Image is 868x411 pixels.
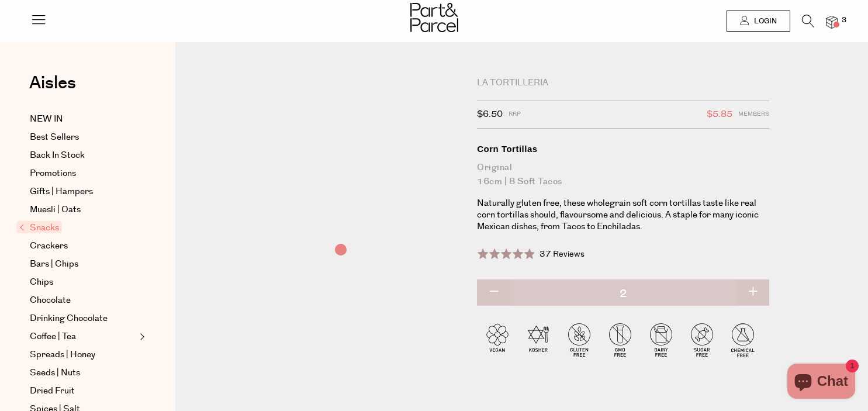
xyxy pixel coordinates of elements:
[722,319,763,360] img: P_P-ICONS-Live_Bec_V11_Chemical_Free.svg
[30,148,136,163] a: Back In Stock
[30,167,76,181] span: Promotions
[30,312,108,326] span: Drinking Chocolate
[738,107,769,122] span: Members
[477,143,769,155] div: Corn Tortillas
[29,70,76,96] span: Aisles
[30,203,81,217] span: Muesli | Oats
[509,107,521,122] span: RRP
[477,198,769,233] p: Naturally gluten free, these wholegrain soft corn tortillas taste like real corn tortillas should...
[540,248,585,260] span: 37 Reviews
[16,221,62,233] span: Snacks
[600,319,641,360] img: P_P-ICONS-Live_Bec_V11_GMO_Free.svg
[30,203,136,217] a: Muesli | Oats
[30,239,136,253] a: Crackers
[29,74,76,103] a: Aisles
[30,312,136,326] a: Drinking Chocolate
[30,275,136,289] a: Chips
[826,16,838,28] a: 3
[839,15,849,26] span: 3
[477,319,518,360] img: P_P-ICONS-Live_Bec_V11_Vegan.svg
[30,275,53,289] span: Chips
[410,3,458,32] img: Part&Parcel
[30,185,93,199] span: Gifts | Hampers
[784,364,859,402] inbox-online-store-chat: Shopify online store chat
[30,257,78,271] span: Bars | Chips
[707,107,732,122] span: $5.85
[30,167,136,181] a: Promotions
[30,148,85,163] span: Back In Stock
[30,366,136,380] a: Seeds | Nuts
[30,130,136,144] a: Best Sellers
[30,366,80,380] span: Seeds | Nuts
[30,330,136,344] a: Coffee | Tea
[137,330,145,344] button: Expand/Collapse Coffee | Tea
[30,348,95,362] span: Spreads | Honey
[477,279,769,309] input: QTY Corn Tortillas
[30,112,63,126] span: NEW IN
[727,11,790,32] a: Login
[30,330,76,344] span: Coffee | Tea
[30,257,136,271] a: Bars | Chips
[30,348,136,362] a: Spreads | Honey
[751,16,777,26] span: Login
[477,77,769,89] div: La Tortilleria
[30,130,79,144] span: Best Sellers
[30,384,136,398] a: Dried Fruit
[477,107,503,122] span: $6.50
[682,319,722,360] img: P_P-ICONS-Live_Bec_V11_Sugar_Free.svg
[30,293,136,308] a: Chocolate
[30,112,136,126] a: NEW IN
[641,319,682,360] img: P_P-ICONS-Live_Bec_V11_Dairy_Free.svg
[19,221,136,235] a: Snacks
[559,319,600,360] img: P_P-ICONS-Live_Bec_V11_Gluten_Free.svg
[30,384,75,398] span: Dried Fruit
[30,293,71,308] span: Chocolate
[30,185,136,199] a: Gifts | Hampers
[477,161,769,189] div: Original 16cm | 8 Soft Tacos
[30,239,68,253] span: Crackers
[518,319,559,360] img: P_P-ICONS-Live_Bec_V11_Kosher.svg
